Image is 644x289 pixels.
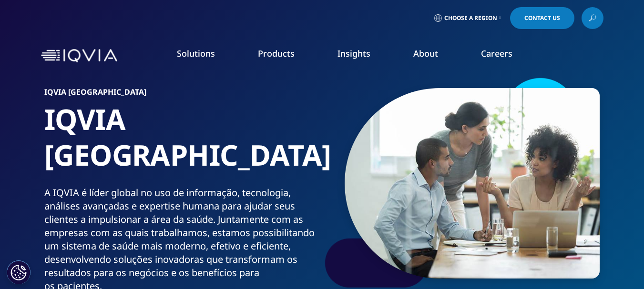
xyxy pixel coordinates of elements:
a: Products [258,48,295,59]
a: Insights [337,48,370,59]
button: Definições de cookies [7,260,31,284]
nav: Primary [121,33,603,78]
h1: IQVIA [GEOGRAPHIC_DATA] [44,101,318,186]
span: Contact Us [524,15,560,21]
img: 106_small-group-discussion.jpg [345,88,600,279]
a: Careers [481,48,512,59]
a: Solutions [177,48,215,59]
a: Contact Us [510,7,574,29]
h6: IQVIA [GEOGRAPHIC_DATA] [44,88,318,101]
span: Choose a Region [444,14,497,22]
a: About [413,48,438,59]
